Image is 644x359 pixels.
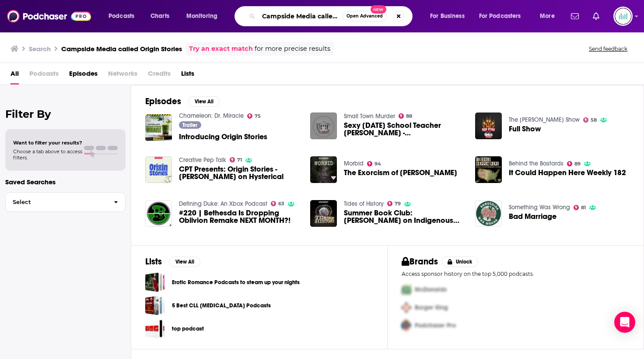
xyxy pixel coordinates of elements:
[255,114,261,118] span: 75
[430,10,465,22] span: For Business
[344,169,457,176] a: The Exorcism of Roland Doe
[13,140,82,146] span: Want to filter your results?
[475,200,502,227] img: Bad Marriage
[310,113,337,139] img: Sexy Sunday School Teacher Slaughter - Enid, Oklahoma
[172,278,300,287] a: Erotic Romance Podcasts to steam up your nights
[255,44,330,54] span: for more precise results
[344,200,384,208] a: Tides of History
[6,199,107,205] span: Select
[271,201,285,206] a: 63
[509,116,580,123] a: The Rod Ryan Show
[145,156,172,183] img: CPT Presents: Origin Stories - Dan Taberski on Hysterical
[247,113,261,119] a: 75
[344,209,465,224] a: Summer Book Club: Dr. Keith Pluymers on Indigenous America
[424,9,476,23] button: open menu
[145,114,172,141] img: Introducing Origin Stories
[540,10,555,22] span: More
[567,9,582,24] a: Show notifications dropdown
[475,113,502,139] img: Full Show
[415,304,448,311] span: Burger King
[186,10,217,22] span: Monitoring
[172,301,271,310] a: 5 Best CLL [MEDICAL_DATA] Podcasts
[344,169,457,176] span: The Exorcism of [PERSON_NAME]
[387,201,401,206] a: 79
[586,45,630,53] button: Send feedback
[613,7,633,26] img: User Profile
[475,156,502,183] a: It Could Happen Here Weekly 182
[374,162,381,166] span: 94
[344,113,395,120] a: Small Town Murder
[179,200,267,208] a: Defining Duke: An Xbox Podcast
[398,281,415,299] img: First Pro Logo
[310,200,337,227] img: Summer Book Club: Dr. Keith Pluymers on Indigenous America
[613,7,633,26] button: Show profile menu
[406,114,412,118] span: 88
[172,324,204,334] a: top podcast
[415,286,447,293] span: McDonalds
[10,67,19,84] a: All
[346,14,383,18] span: Open Advanced
[344,122,465,137] a: Sexy Sunday School Teacher Slaughter - Enid, Oklahoma
[567,161,581,166] a: 89
[108,67,137,84] span: Networks
[145,272,165,292] span: Erotic Romance Podcasts to steam up your nights
[189,44,253,54] a: Try an exact match
[29,45,51,53] h3: Search
[182,123,197,128] span: Trailer
[395,202,401,206] span: 79
[259,9,343,23] input: Search podcasts, credits, & more...
[145,9,175,23] a: Charts
[310,156,337,183] img: The Exorcism of Roland Doe
[344,160,364,167] a: Morbid
[613,7,633,26] span: Logged in as podglomerate
[415,322,456,329] span: Podchaser Pro
[5,192,126,212] button: Select
[614,312,635,333] div: Open Intercom Messenger
[180,9,229,23] button: open menu
[278,202,284,206] span: 63
[169,257,200,267] button: View All
[145,256,200,267] a: ListsView All
[367,161,381,166] a: 94
[343,11,387,21] button: Open AdvancedNew
[398,299,415,317] img: Second Pro Logo
[243,6,421,26] div: Search podcasts, credits, & more...
[188,96,220,107] button: View All
[574,205,586,210] a: 81
[145,296,165,315] a: 5 Best CLL Leukemia Podcasts
[237,158,242,162] span: 71
[473,9,534,23] button: open menu
[145,256,162,267] h2: Lists
[69,67,98,84] a: Episodes
[179,209,300,224] a: #220 | Bethesda Is Dropping Oblivion Remake NEXT MONTH?!
[509,125,541,133] span: Full Show
[574,162,581,166] span: 89
[179,133,267,141] a: Introducing Origin Stories
[13,148,82,161] span: Choose a tab above to access filters.
[150,10,169,22] span: Charts
[181,67,194,84] a: Lists
[179,165,300,180] span: CPT Presents: Origin Stories - [PERSON_NAME] on Hysterical
[179,156,226,164] a: Creative Pep Talk
[509,213,556,220] a: Bad Marriage
[589,9,603,24] a: Show notifications dropdown
[230,157,242,162] a: 71
[534,9,566,23] button: open menu
[5,108,126,120] h2: Filter By
[179,112,244,120] a: Chameleon: Dr. Miracle
[145,200,172,227] img: #220 | Bethesda Is Dropping Oblivion Remake NEXT MONTH?!
[108,10,134,22] span: Podcasts
[509,169,626,176] a: It Could Happen Here Weekly 182
[402,256,438,267] h2: Brands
